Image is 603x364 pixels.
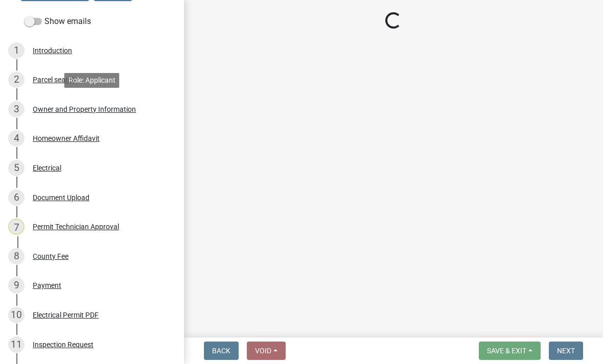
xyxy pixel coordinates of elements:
[8,336,25,353] div: 11
[33,47,72,54] div: Introduction
[33,106,136,113] div: Owner and Property Information
[255,347,271,355] span: Void
[33,223,119,230] div: Permit Technician Approval
[8,71,25,88] div: 2
[8,248,25,264] div: 8
[25,15,91,28] label: Show emails
[8,130,25,147] div: 4
[33,135,100,142] div: Homeowner Affidavit
[8,160,25,176] div: 5
[549,342,583,360] button: Next
[557,347,575,355] span: Next
[33,164,61,172] div: Electrical
[8,219,25,235] div: 7
[8,307,25,323] div: 10
[212,347,230,355] span: Back
[479,342,541,360] button: Save & Exit
[204,342,239,360] button: Back
[33,76,76,83] div: Parcel search
[33,311,99,319] div: Electrical Permit PDF
[33,194,89,201] div: Document Upload
[33,253,68,260] div: County Fee
[487,347,526,355] span: Save & Exit
[33,282,61,289] div: Payment
[33,341,94,348] div: Inspection Request
[247,342,286,360] button: Void
[64,73,120,88] div: Role: Applicant
[8,189,25,206] div: 6
[8,101,25,117] div: 3
[8,277,25,294] div: 9
[8,42,25,59] div: 1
